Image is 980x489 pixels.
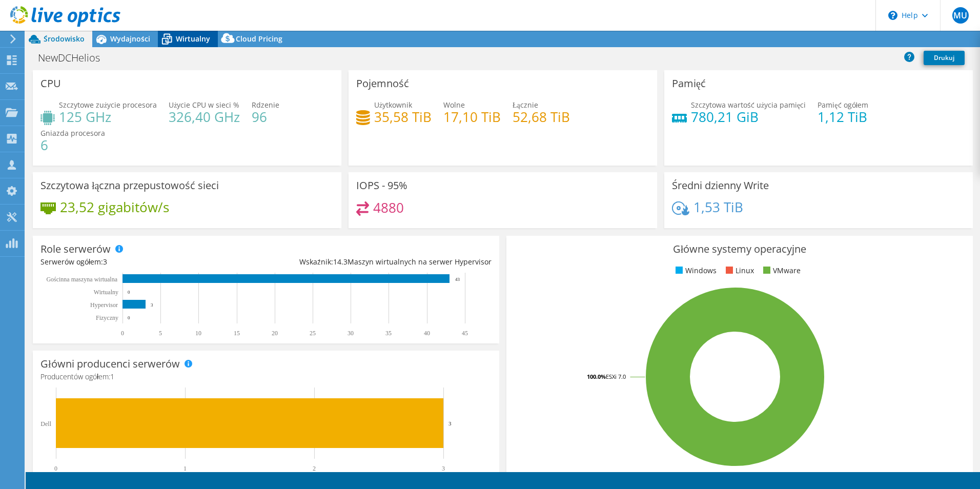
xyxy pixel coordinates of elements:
[169,100,239,110] span: Użycie CPU w sieci %
[356,180,407,191] h3: IOPS - 95%
[514,243,965,255] h3: Główne systemy operacyjne
[169,111,240,123] h4: 326,40 GHz
[103,257,107,267] span: 3
[59,100,157,110] span: Szczytowe zużycie procesora
[159,330,162,337] text: 5
[183,465,187,472] text: 1
[33,52,116,64] h1: NewDCHelios
[128,315,130,320] text: 0
[40,256,266,268] div: Serwerów ogółem:
[40,243,111,255] h3: Role serwerów
[252,111,279,123] h4: 96
[252,100,279,110] span: Rdzenie
[60,201,169,213] h4: 23,52 gigabitów/s
[442,465,445,472] text: 3
[40,420,51,427] text: Dell
[672,78,706,89] h3: Pamięć
[513,100,538,110] span: Łącznie
[44,34,85,44] span: Środowisko
[310,330,316,337] text: 25
[96,314,118,321] text: Fizyczny
[513,111,570,123] h4: 52,68 TiB
[40,358,180,370] h3: Główni producenci serwerów
[443,100,465,110] span: Wolne
[385,330,392,337] text: 35
[374,111,432,123] h4: 35,58 TiB
[234,330,240,337] text: 15
[151,302,153,308] text: 3
[94,289,118,296] text: Wirtualny
[691,111,806,123] h4: 780,21 GiB
[691,100,806,110] span: Szczytowa wartość użycia pamięci
[673,265,717,276] li: Windows
[424,330,430,337] text: 40
[672,180,769,191] h3: Średni dzienny Write
[606,373,626,380] tspan: ESXi 7.0
[128,290,130,295] text: 0
[888,11,897,20] svg: \n
[818,111,868,123] h4: 1,12 TiB
[40,371,492,382] h4: Producentów ogółem:
[110,372,114,381] span: 1
[121,330,124,337] text: 0
[40,180,219,191] h3: Szczytowa łączna przepustowość sieci
[818,100,868,110] span: Pamięć ogółem
[448,420,452,426] text: 3
[54,465,57,472] text: 0
[40,128,105,138] span: Gniazda procesora
[693,201,743,213] h4: 1,53 TiB
[587,373,606,380] tspan: 100.0%
[443,111,501,123] h4: 17,10 TiB
[333,257,348,267] span: 14.3
[455,277,460,282] text: 43
[90,301,118,309] text: Hypervisor
[462,330,468,337] text: 45
[373,202,404,213] h4: 4880
[40,78,61,89] h3: CPU
[761,265,801,276] li: VMware
[348,330,354,337] text: 30
[110,34,150,44] span: Wydajności
[40,139,105,151] h4: 6
[59,111,157,123] h4: 125 GHz
[195,330,201,337] text: 10
[176,34,210,44] span: Wirtualny
[266,256,492,268] div: Wskaźnik: Maszyn wirtualnych na serwer Hypervisor
[374,100,412,110] span: Użytkownik
[356,78,409,89] h3: Pojemność
[46,276,117,283] text: Gościnna maszyna wirtualna
[272,330,278,337] text: 20
[723,265,754,276] li: Linux
[924,51,965,65] a: Drukuj
[313,465,316,472] text: 2
[236,34,282,44] span: Cloud Pricing
[952,7,969,24] span: MU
